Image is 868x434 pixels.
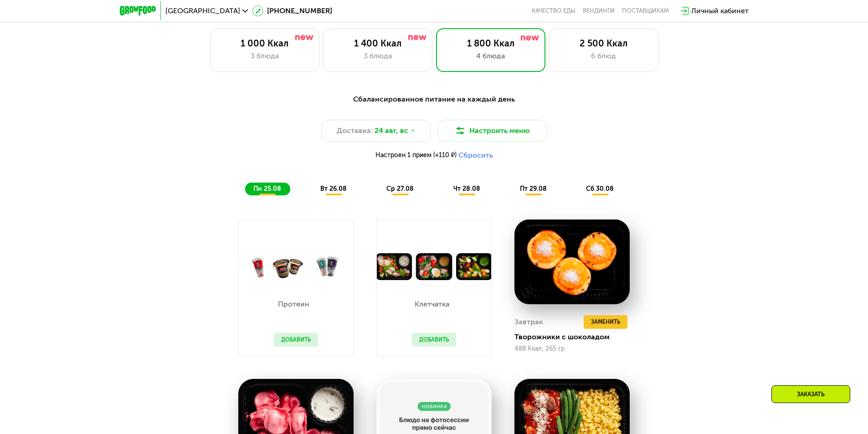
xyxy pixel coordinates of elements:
[165,7,240,15] span: [GEOGRAPHIC_DATA]
[333,38,423,49] div: 1 400 Ккал
[446,51,536,61] div: 4 блюда
[333,51,423,61] div: 3 блюда
[514,332,637,342] div: Творожники с шоколадом
[532,7,575,15] a: Качество еды
[514,345,630,352] div: 488 Ккал, 265 гр
[438,120,547,142] button: Настроить меню
[375,152,457,158] span: Настроен 1 прием (+110 ₽)
[164,94,704,105] div: Сбалансированное питание на каждый день
[274,333,318,347] button: Добавить
[691,5,749,16] div: Личный кабинет
[274,301,313,308] p: Протеин
[337,125,373,136] span: Доставка:
[446,38,536,49] div: 1 800 Ккал
[375,125,408,136] span: 24 авг, вс
[586,185,614,193] span: сб 30.08
[453,185,480,193] span: чт 28.08
[771,385,850,403] div: Заказать
[583,7,615,15] a: Вендинги
[591,317,620,327] span: Заменить
[412,301,452,308] p: Клетчатка
[514,315,543,329] div: Завтрак
[412,333,456,347] button: Добавить
[559,38,649,49] div: 2 500 Ккал
[220,51,310,61] div: 3 блюда
[320,185,347,193] span: вт 26.08
[622,7,669,15] div: поставщикам
[559,51,649,61] div: 6 блюд
[252,5,332,16] a: [PHONE_NUMBER]
[458,151,493,160] button: Сбросить
[386,185,414,193] span: ср 27.08
[520,185,547,193] span: пт 29.08
[253,185,281,193] span: пн 25.08
[220,38,310,49] div: 1 000 Ккал
[584,315,627,329] button: Заменить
